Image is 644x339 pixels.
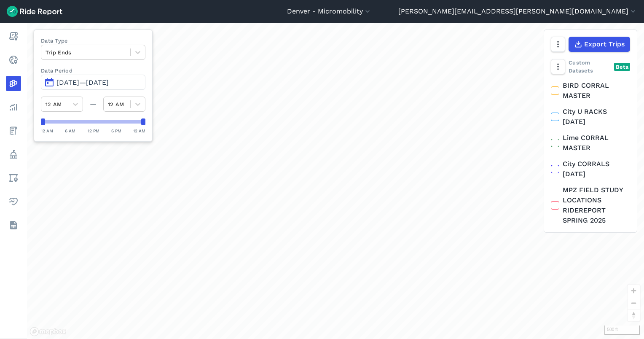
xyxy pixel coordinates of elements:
a: Health [6,194,21,209]
label: City CORRALS [DATE] [551,159,630,179]
label: Data Type [41,37,145,45]
div: 12 PM [88,127,99,135]
button: Export Trips [569,37,630,52]
div: 6 AM [65,127,75,135]
span: [DATE]—[DATE] [56,78,109,86]
div: Custom Datasets [551,59,630,75]
a: Datasets [6,218,21,233]
label: Data Period [41,67,145,75]
div: Beta [614,63,630,71]
div: 6 PM [111,127,121,135]
img: Ride Report [7,6,62,17]
a: Analyze [6,100,21,115]
div: — [83,99,103,109]
label: Lime CORRAL MASTER [551,133,630,153]
span: Export Trips [584,39,625,49]
a: Report [6,29,21,44]
div: loading [27,23,644,339]
a: Realtime [6,52,21,67]
button: Denver - Micromobility [287,6,372,16]
a: Policy [6,147,21,162]
div: 12 AM [41,127,53,135]
label: BIRD CORRAL MASTER [551,81,630,101]
button: [DATE]—[DATE] [41,75,145,90]
label: MPZ FIELD STUDY LOCATIONS RIDEREPORT SPRING 2025 [551,185,630,226]
a: Heatmaps [6,76,21,91]
div: 12 AM [133,127,145,135]
label: City U RACKS [DATE] [551,107,630,127]
a: Areas [6,170,21,186]
button: [PERSON_NAME][EMAIL_ADDRESS][PERSON_NAME][DOMAIN_NAME] [398,6,637,16]
a: Fees [6,123,21,138]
